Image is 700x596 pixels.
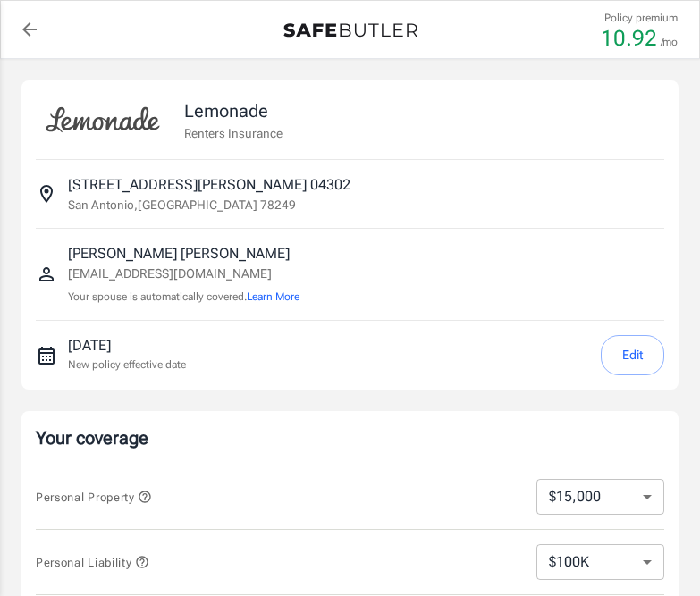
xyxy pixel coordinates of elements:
button: Personal Liability [36,551,149,573]
p: Policy premium [604,10,678,26]
span: Personal Liability [36,556,149,569]
p: /mo [661,34,678,50]
p: 10.92 [601,28,657,49]
p: [DATE] [68,335,186,357]
p: Your coverage [36,425,664,450]
p: New policy effective date [68,357,186,373]
svg: New policy start date [36,345,57,366]
p: [PERSON_NAME] [PERSON_NAME] [68,243,299,264]
p: Renters Insurance [184,124,283,142]
p: San Antonio , [GEOGRAPHIC_DATA] 78249 [68,196,296,214]
img: Lemonade [36,95,170,145]
svg: Insured person [36,264,57,285]
span: Personal Property [36,491,152,504]
p: [STREET_ADDRESS][PERSON_NAME] 04302 [68,174,350,196]
svg: Insured address [36,183,57,205]
p: Your spouse is automatically covered. [68,289,299,306]
button: Learn More [247,289,299,305]
button: Edit [601,335,664,375]
img: Back to quotes [283,23,417,38]
p: Lemonade [184,97,283,124]
button: Personal Property [36,486,152,508]
a: back to quotes [12,12,47,47]
p: [EMAIL_ADDRESS][DOMAIN_NAME] [68,264,299,283]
